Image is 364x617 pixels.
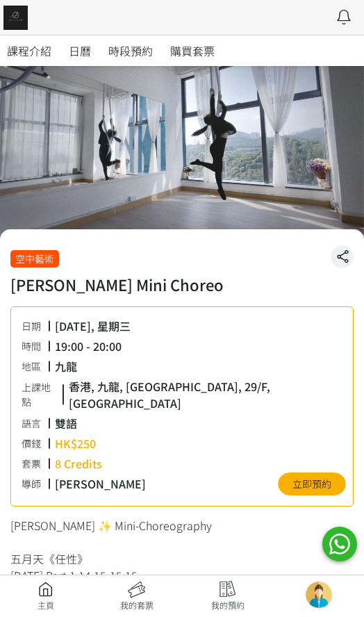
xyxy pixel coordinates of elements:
[22,436,48,451] div: 價錢
[69,35,91,66] a: 日曆
[55,415,77,431] div: 雙語
[278,472,346,495] button: 立即預約
[55,455,102,472] div: 8 Credits
[170,35,215,66] a: 購買套票
[55,358,77,375] div: 九龍
[108,35,153,66] a: 時段預約
[55,435,96,452] div: HK$250
[55,475,146,492] div: [PERSON_NAME]
[108,42,153,59] span: 時段預約
[170,42,215,59] span: 購買套票
[10,273,354,296] h1: [PERSON_NAME] Mini Choreo
[69,42,91,59] span: 日曆
[22,456,48,471] div: 套票
[55,338,122,354] div: 19:00 - 20:00
[7,42,51,59] span: 課程介紹
[69,378,342,411] div: 香港, 九龍, [GEOGRAPHIC_DATA], 29/F, [GEOGRAPHIC_DATA]
[22,319,48,334] div: 日期
[22,380,62,409] div: 上課地點
[22,416,48,431] div: 語言
[22,339,48,354] div: 時間
[22,477,48,491] div: 導師
[55,318,131,334] div: [DATE], 星期三
[22,359,48,374] div: 地區
[10,250,59,268] div: 空中藝術
[7,35,51,66] a: 課程介紹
